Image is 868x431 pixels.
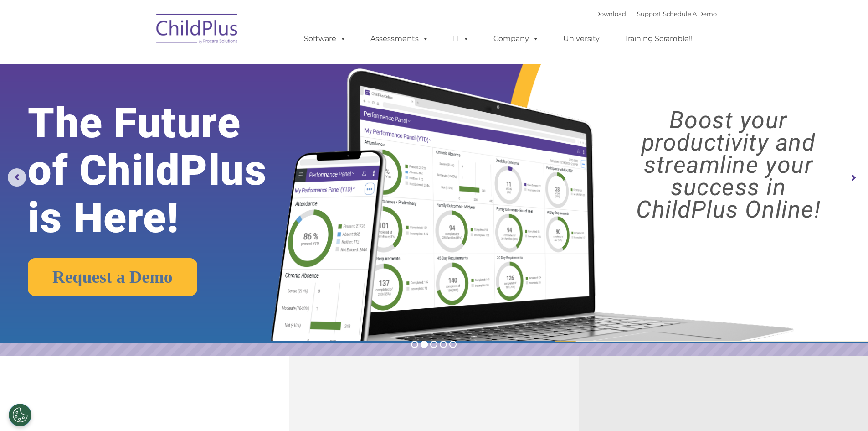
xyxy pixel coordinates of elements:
img: ChildPlus by Procare Solutions [152,7,243,53]
a: University [554,30,609,48]
button: Cookies Settings [9,404,31,426]
a: Assessments [361,30,438,48]
a: Company [484,30,548,48]
rs-layer: Boost your productivity and streamline your success in ChildPlus Online! [600,109,857,221]
a: IT [444,30,478,48]
a: Schedule A Demo [663,10,717,17]
a: Request a Demo [28,258,197,296]
span: Phone number [127,98,165,104]
font: | [595,10,717,17]
a: Software [295,30,355,48]
rs-layer: The Future of ChildPlus is Here! [28,99,305,242]
a: Training Scramble!! [615,30,702,48]
span: Last name [127,60,154,67]
a: Support [637,10,661,17]
a: Download [595,10,626,17]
